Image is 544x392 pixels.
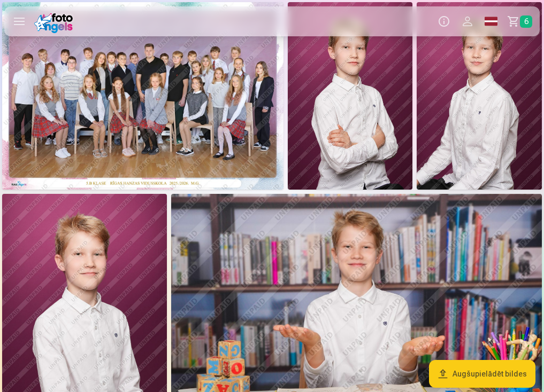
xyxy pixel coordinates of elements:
img: /fa1 [34,10,76,33]
span: 6 [520,15,532,28]
button: Info [432,6,456,36]
button: Augšupielādēt bildes [429,360,535,388]
a: Global [479,6,503,36]
a: Grozs6 [503,6,540,36]
button: Profils [456,6,479,36]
